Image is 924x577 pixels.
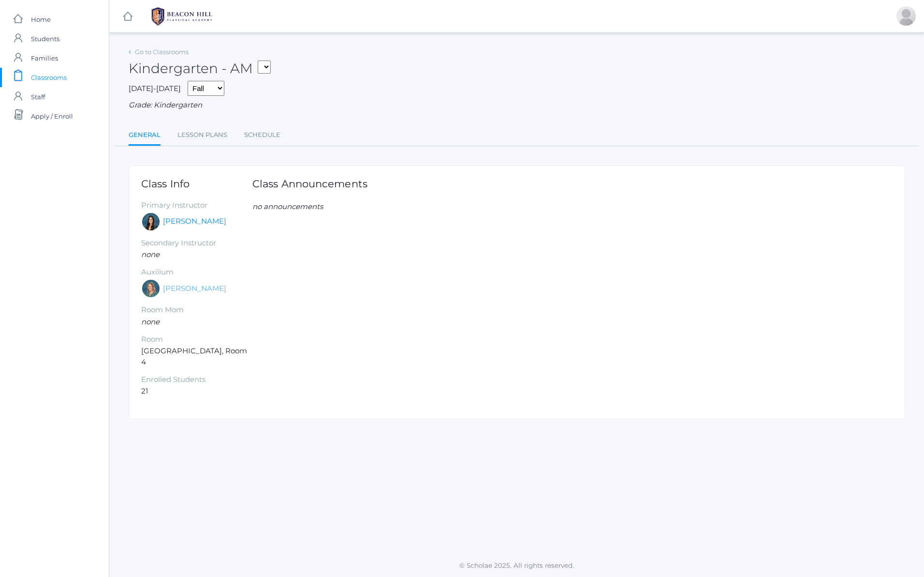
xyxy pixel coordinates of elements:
em: none [141,250,160,259]
span: Apply / Enroll [31,106,73,126]
h2: Kindergarten - AM [129,61,271,76]
a: General [129,125,161,146]
h5: Enrolled Students [141,376,252,384]
a: [PERSON_NAME] [163,283,226,294]
p: © Scholae 2025. All rights reserved. [109,561,924,570]
h5: Room Mom [141,306,252,314]
h1: Class Info [141,178,252,189]
div: Grade: Kindergarten [129,100,905,111]
a: Schedule [244,125,280,145]
span: Classrooms [31,68,67,87]
li: 21 [141,386,252,397]
h5: Secondary Instructor [141,239,252,247]
h5: Primary Instructor [141,201,252,210]
span: Staff [31,87,45,106]
a: Lesson Plans [177,125,227,145]
a: Go to Classrooms [135,48,189,56]
span: [DATE]-[DATE] [129,84,181,93]
div: Maureen Doyle [141,279,161,298]
span: Students [31,29,59,48]
h1: Class Announcements [252,178,367,189]
div: [GEOGRAPHIC_DATA], Room 4 [141,178,252,397]
h5: Auxilium [141,268,252,276]
em: none [141,317,160,326]
div: Hallie Canan [896,6,916,26]
span: Families [31,48,58,68]
em: no announcements [252,202,323,211]
a: [PERSON_NAME] [163,216,226,227]
img: 1_BHCALogos-05.png [146,4,218,29]
span: Home [31,10,51,29]
h5: Room [141,335,252,344]
div: Jordyn Dewey [141,212,161,231]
